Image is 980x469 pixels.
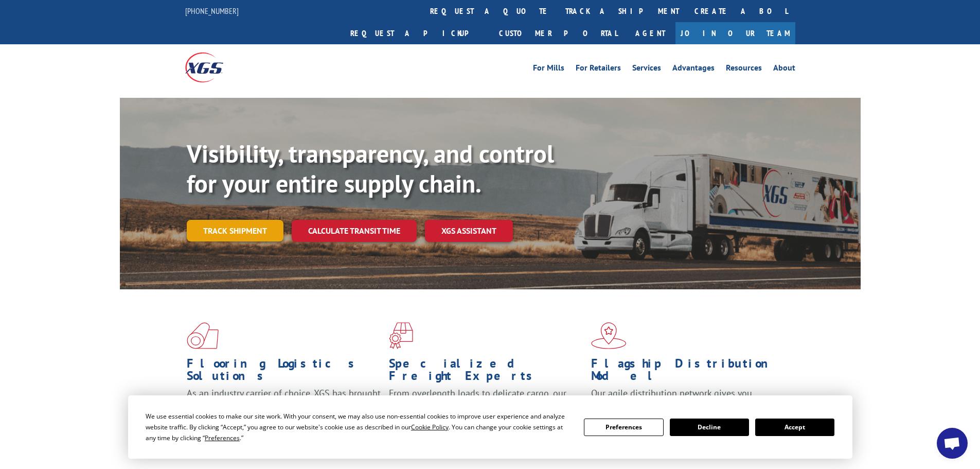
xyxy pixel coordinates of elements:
a: XGS ASSISTANT [425,220,513,242]
div: We use essential cookies to make our site work. With your consent, we may also use non-essential ... [146,411,572,443]
a: Join Our Team [675,22,795,44]
span: As an industry carrier of choice, XGS has brought innovation and dedication to flooring logistics... [187,387,381,424]
h1: Flagship Distribution Model [591,357,786,387]
span: Preferences [205,433,240,442]
img: xgs-icon-total-supply-chain-intelligence-red [187,322,219,349]
button: Accept [755,419,834,436]
span: Cookie Policy [411,423,449,431]
b: Visibility, transparency, and control for your entire supply chain. [187,137,554,199]
div: Open chat [937,428,968,459]
a: Services [632,64,661,75]
img: xgs-icon-flagship-distribution-model-red [591,322,627,349]
button: Preferences [584,419,663,436]
button: Decline [670,419,749,436]
a: Track shipment [187,220,283,241]
h1: Flooring Logistics Solutions [187,357,381,387]
a: Agent [625,22,675,44]
a: Calculate transit time [292,220,417,242]
a: Customer Portal [491,22,625,44]
a: Request a pickup [343,22,491,44]
a: Resources [726,64,762,75]
p: From overlength loads to delicate cargo, our experienced staff knows the best way to move your fr... [389,387,583,433]
a: Advantages [672,64,715,75]
a: For Mills [533,64,564,75]
img: xgs-icon-focused-on-flooring-red [389,322,413,349]
a: For Retailers [576,64,621,75]
span: Our agile distribution network gives you nationwide inventory management on demand. [591,387,780,411]
a: About [773,64,795,75]
a: [PHONE_NUMBER] [185,6,239,16]
div: Cookie Consent Prompt [128,395,852,459]
h1: Specialized Freight Experts [389,357,583,387]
